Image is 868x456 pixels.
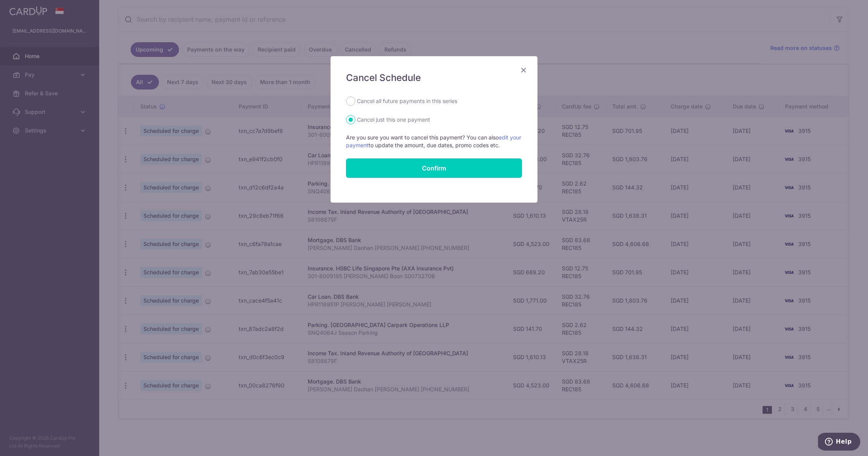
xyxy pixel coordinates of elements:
label: Cancel all future payments in this series [357,96,457,106]
button: Confirm [346,158,522,178]
h5: Cancel Schedule [346,72,522,84]
p: Are you sure you want to cancel this payment? You can also to update the amount, due dates, promo... [346,134,522,149]
label: Cancel just this one payment [357,115,430,124]
iframe: Opens a widget where you can find more information [818,433,860,452]
button: Close [519,65,528,75]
